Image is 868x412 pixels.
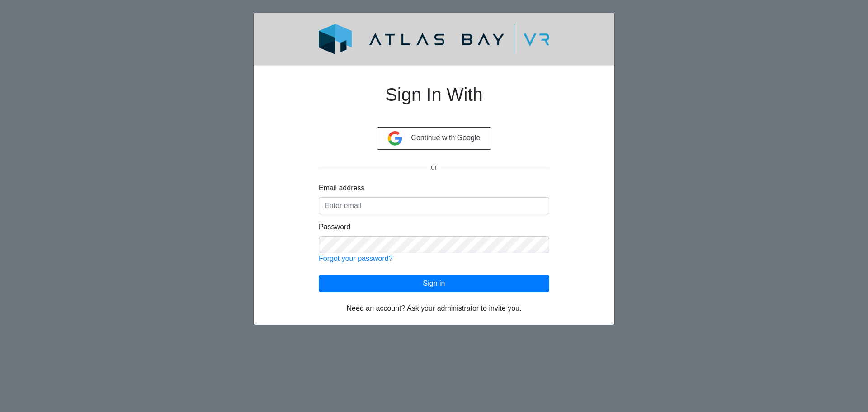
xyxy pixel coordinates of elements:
span: Need an account? Ask your administrator to invite you. [347,304,522,312]
iframe: Ybug feedback widget [7,394,60,412]
label: Email address [319,183,364,194]
input: Enter email [319,197,549,214]
label: Password [319,222,350,232]
h1: Sign In With [319,73,549,127]
span: or [427,163,441,171]
button: Sign in [319,275,549,292]
span: Continue with Google [411,134,480,142]
a: Forgot your password? [319,255,393,262]
button: Continue with Google [377,127,492,150]
img: logo [297,24,571,54]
